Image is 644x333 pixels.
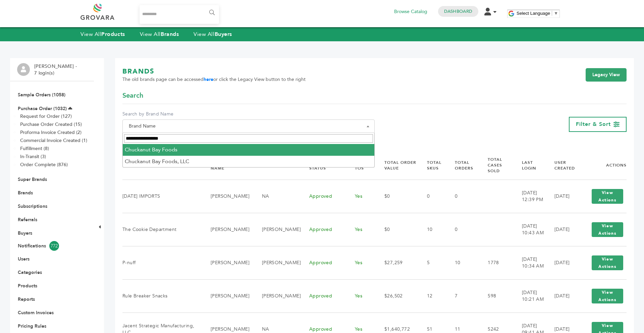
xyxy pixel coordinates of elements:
[18,256,30,262] a: Users
[517,11,558,16] a: Select Language​
[301,246,346,279] td: Approved
[376,246,419,279] td: $27,259
[34,63,78,76] li: [PERSON_NAME] - 7 login(s)
[122,180,202,213] td: [DATE] IMPORTS
[20,129,82,136] a: Proforma Invoice Created (2)
[376,279,419,313] td: $26,502
[254,279,301,313] td: [PERSON_NAME]
[446,151,479,180] th: Total Orders
[80,31,125,38] a: View AllProducts
[376,151,419,180] th: Total Order Value
[20,161,68,168] a: Order Complete (876)
[122,246,202,279] td: P-nuff
[346,213,376,246] td: Yes
[140,31,179,38] a: View AllBrands
[514,246,546,279] td: [DATE] 10:34 AM
[554,11,558,16] span: ▼
[18,296,35,302] a: Reports
[202,180,254,213] td: [PERSON_NAME]
[580,151,627,180] th: Actions
[20,153,46,160] a: In-Transit (3)
[20,137,87,144] a: Commercial Invoice Created (1)
[446,246,479,279] td: 10
[18,310,54,316] a: Custom Invoices
[123,144,374,155] li: Chuckanut Bay Foods
[18,323,46,329] a: Pricing Rules
[592,189,623,204] button: View Actions
[301,180,346,213] td: Approved
[202,246,254,279] td: [PERSON_NAME]
[394,8,427,15] a: Browse Catalog
[18,92,65,98] a: Sample Orders (1058)
[18,105,67,112] a: Purchase Order (1032)
[446,180,479,213] td: 0
[124,134,373,143] input: Search
[254,213,301,246] td: [PERSON_NAME]
[514,180,546,213] td: [DATE] 12:39 PM
[122,279,202,313] td: Rule Breaker Snacks
[122,67,306,76] h1: BRANDS
[18,217,37,223] a: Referrals
[17,63,30,76] img: profile.png
[18,176,47,183] a: Super Brands
[301,213,346,246] td: Approved
[592,289,623,303] button: View Actions
[122,111,375,117] label: Search by Brand Name
[18,190,33,196] a: Brands
[479,246,514,279] td: 1778
[122,91,143,100] span: Search
[479,151,514,180] th: Total Cases Sold
[161,31,179,38] strong: Brands
[140,5,219,24] input: Search...
[419,279,446,313] td: 12
[202,213,254,246] td: [PERSON_NAME]
[122,213,202,246] td: The Cookie Department
[419,180,446,213] td: 0
[376,180,419,213] td: $0
[122,120,375,133] span: Brand Name
[546,213,580,246] td: [DATE]
[194,31,232,38] a: View AllBuyers
[18,283,37,289] a: Products
[546,246,580,279] td: [DATE]
[517,11,550,16] span: Select Language
[254,180,301,213] td: NA
[346,180,376,213] td: Yes
[514,151,546,180] th: Last Login
[20,113,72,120] a: Request for Order (127)
[376,213,419,246] td: $0
[101,31,125,38] strong: Products
[18,203,47,209] a: Subscriptions
[586,68,627,82] a: Legacy View
[576,121,611,128] span: Filter & Sort
[18,230,32,236] a: Buyers
[419,246,446,279] td: 5
[446,279,479,313] td: 7
[215,31,232,38] strong: Buyers
[546,279,580,313] td: [DATE]
[479,279,514,313] td: 598
[346,246,376,279] td: Yes
[514,279,546,313] td: [DATE] 10:21 AM
[20,145,49,152] a: Fulfillment (8)
[444,8,472,14] a: Dashboard
[419,213,446,246] td: 10
[514,213,546,246] td: [DATE] 10:43 AM
[592,255,623,270] button: View Actions
[446,213,479,246] td: 0
[18,241,86,251] a: Notifications772
[202,279,254,313] td: [PERSON_NAME]
[49,241,59,251] span: 772
[20,121,82,128] a: Purchase Order Created (15)
[18,269,42,276] a: Categories
[552,11,552,16] span: ​
[346,279,376,313] td: Yes
[123,156,374,167] li: Chuckanut Bay Foods, LLC
[254,246,301,279] td: [PERSON_NAME]
[546,151,580,180] th: User Created
[301,279,346,313] td: Approved
[204,76,213,83] a: here
[122,76,306,83] span: The old brands page can be accessed or click the Legacy View button to the right
[546,180,580,213] td: [DATE]
[126,122,371,131] span: Brand Name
